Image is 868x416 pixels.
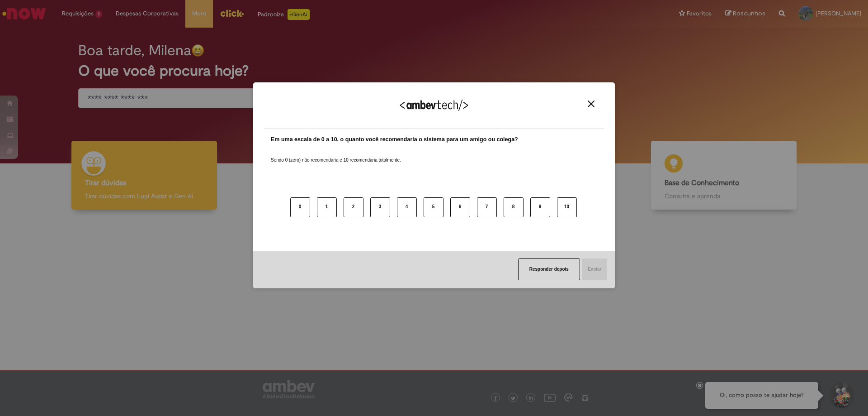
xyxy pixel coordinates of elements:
[477,197,497,217] button: 7
[585,100,597,108] button: Close
[271,135,518,144] label: Em uma escala de 0 a 10, o quanto você recomendaria o sistema para um amigo ou colega?
[504,197,524,217] button: 8
[290,197,310,217] button: 0
[424,197,443,217] button: 5
[370,197,390,217] button: 3
[518,258,580,280] button: Responder depois
[530,197,550,217] button: 9
[450,197,470,217] button: 6
[588,100,594,107] img: Close
[344,197,363,217] button: 2
[557,197,577,217] button: 10
[317,197,337,217] button: 1
[397,197,417,217] button: 4
[400,100,468,111] img: Logo Ambevtech
[271,146,401,163] label: Sendo 0 (zero) não recomendaria e 10 recomendaria totalmente.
